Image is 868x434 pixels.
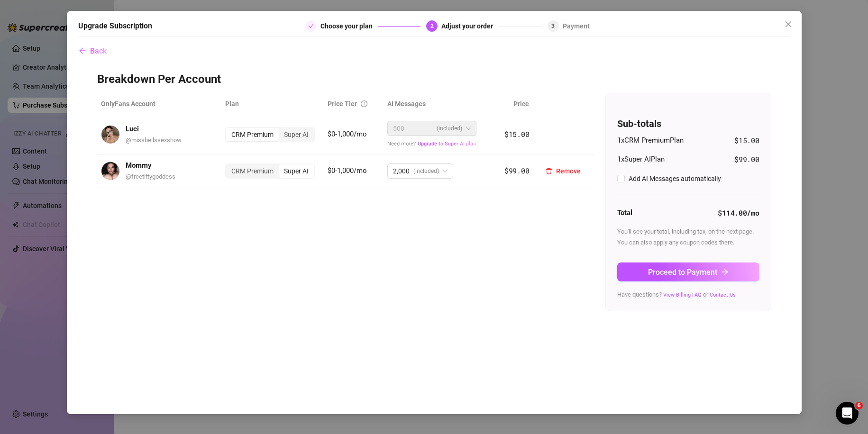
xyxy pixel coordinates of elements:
[718,208,759,217] strong: $114.00 /mo
[279,164,314,178] div: Super AI
[279,128,314,141] div: Super AI
[126,173,175,180] span: @ freetittygoddess
[836,402,859,425] iframe: Intercom live chat
[556,167,581,175] span: Remove
[504,166,529,175] span: $99.00
[483,93,533,115] th: Price
[97,93,222,115] th: OnlyFans Account
[308,23,314,29] span: check
[417,140,476,147] button: Upgrade to Super AI plan
[418,141,476,147] span: Upgrade to Super AI plan
[721,268,729,276] span: arrow-right
[617,228,754,245] span: You'll see your total, including tax, on the next page. You can also apply any coupon codes there.
[225,127,315,142] div: segmented control
[78,42,107,61] button: Back
[781,17,796,32] button: Close
[90,46,107,55] span: Back
[648,268,717,277] span: Proceed to Payment
[781,20,796,28] span: Close
[328,100,357,108] span: Price Tier
[441,20,499,32] div: Adjust your order
[97,72,771,87] h3: Breakdown Per Account
[504,129,529,139] span: $15.00
[734,154,759,165] span: $99.00
[563,20,590,32] div: Payment
[430,23,434,29] span: 2
[126,136,182,144] span: @ missbellssexshow
[617,117,759,130] h4: Sub-totals
[413,164,439,178] span: (included)
[221,93,323,115] th: Plan
[393,164,410,178] span: 2,000
[538,163,588,179] button: Remove
[546,168,552,174] span: delete
[384,93,483,115] th: AI Messages
[663,292,702,298] a: View Billing FAQ
[551,23,555,29] span: 3
[101,126,119,144] img: avatar.jpg
[387,141,476,147] span: Need more?
[226,164,279,178] div: CRM Premium
[437,121,462,136] span: (included)
[328,166,367,175] span: $0-1,000/mo
[79,47,86,54] span: arrow-left
[617,208,632,217] strong: Total
[78,20,152,32] h5: Upgrade Subscription
[126,125,139,133] strong: Luci
[629,173,721,184] div: Add AI Messages automatically
[855,402,863,409] span: 6
[393,121,404,136] span: 500
[320,20,378,32] div: Choose your plan
[617,135,684,146] span: 1 x CRM Premium Plan
[617,154,665,165] span: 1 x Super AI Plan
[225,163,315,179] div: segmented control
[617,262,759,281] button: Proceed to Paymentarrow-right
[617,291,736,298] span: Have questions? or
[734,135,759,146] span: $15.00
[361,100,367,107] span: info-circle
[226,128,279,141] div: CRM Premium
[126,161,152,170] strong: Mommy
[101,162,119,180] img: avatar.jpg
[785,20,792,28] span: close
[328,130,367,138] span: $0-1,000/mo
[710,292,736,298] a: Contact Us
